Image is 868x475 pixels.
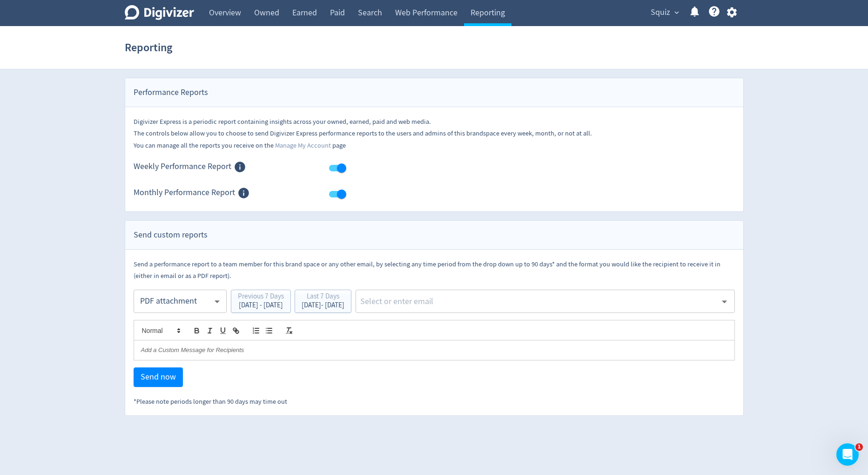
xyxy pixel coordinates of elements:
small: You can manage all the reports you receive on the page [134,141,346,150]
small: Send a performance report to a team member for this brand space or any other email, by selecting ... [134,260,720,280]
span: Send now [141,373,176,381]
button: Squiz [647,5,681,20]
input: Select or enter email [359,294,717,308]
a: Manage My Account [275,141,331,150]
span: Weekly Performance Report [134,161,231,173]
span: Monthly Performance Report [134,187,235,199]
svg: Members of this Brand Space can receive Monthly Performance Report via email when enabled [237,187,250,199]
span: expand_more [673,8,681,17]
div: PDF attachment [140,291,212,312]
iframe: Intercom live chat [836,443,859,466]
h1: Reporting [125,33,172,62]
button: Previous 7 Days[DATE] - [DATE] [231,290,291,313]
span: 1 [855,443,863,451]
div: Previous 7 Days [238,293,284,302]
div: Last 7 Days [302,293,344,302]
div: [DATE] - [DATE] [238,302,284,309]
div: Send custom reports [125,221,743,250]
span: Squiz [651,5,670,20]
button: Send now [134,367,183,387]
small: The controls below allow you to choose to send Digivizer Express performance reports to the users... [134,129,592,138]
small: *Please note periods longer than 90 days may time out [134,397,287,406]
button: Last 7 Days[DATE]- [DATE] [295,290,351,313]
div: Performance Reports [125,78,743,107]
small: Digivizer Express is a periodic report containing insights across your owned, earned, paid and we... [134,117,431,126]
svg: Members of this Brand Space can receive Weekly Performance Report via email when enabled [234,161,246,173]
button: Open [717,294,732,309]
div: [DATE] - [DATE] [302,302,344,309]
